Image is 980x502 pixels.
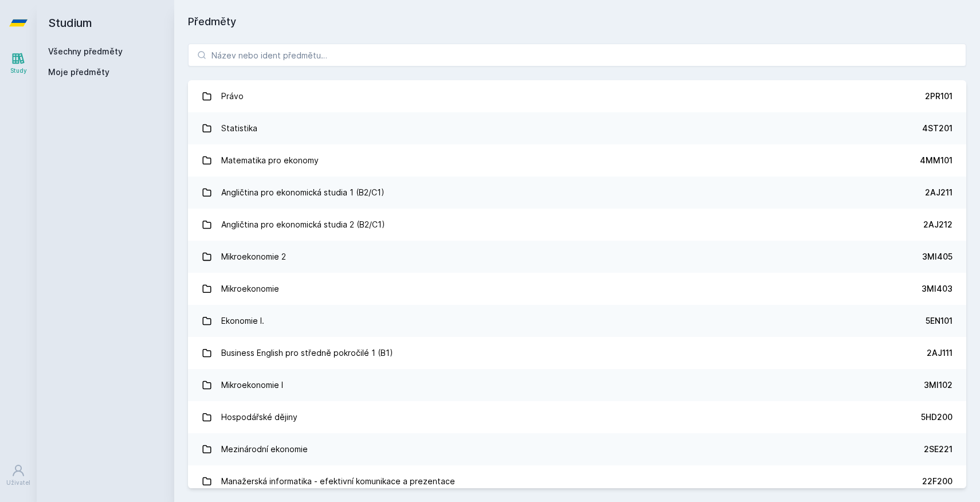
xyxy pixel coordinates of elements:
[920,155,952,166] div: 4MM101
[221,85,244,108] div: Právo
[921,411,952,423] div: 5HD200
[221,117,257,140] div: Statistika
[221,406,297,429] div: Hospodářské dějiny
[188,369,966,401] a: Mikroekonomie I 3MI102
[2,458,34,493] a: Uživatel
[922,283,952,295] div: 3MI403
[10,66,27,75] div: Study
[922,123,952,134] div: 4ST201
[188,80,966,112] a: Právo 2PR101
[188,44,966,66] input: Název nebo ident předmětu…
[221,277,279,300] div: Mikroekonomie
[922,251,952,262] div: 3MI405
[221,438,308,461] div: Mezinárodní ekonomie
[48,66,109,78] span: Moje předměty
[188,273,966,305] a: Mikroekonomie 3MI403
[221,470,455,493] div: Manažerská informatika - efektivní komunikace a prezentace
[188,241,966,273] a: Mikroekonomie 2 3MI405
[927,347,952,359] div: 2AJ111
[221,374,283,397] div: Mikroekonomie I
[188,112,966,144] a: Statistika 4ST201
[221,245,286,268] div: Mikroekonomie 2
[923,219,952,230] div: 2AJ212
[221,149,319,172] div: Matematika pro ekonomy
[6,479,30,487] div: Uživatel
[188,14,966,30] h1: Předměty
[925,187,952,198] div: 2AJ211
[922,476,952,487] div: 22F200
[188,144,966,177] a: Matematika pro ekonomy 4MM101
[188,465,966,497] a: Manažerská informatika - efektivní komunikace a prezentace 22F200
[221,213,385,236] div: Angličtina pro ekonomická studia 2 (B2/C1)
[924,444,952,455] div: 2SE221
[2,46,34,81] a: Study
[188,337,966,369] a: Business English pro středně pokročilé 1 (B1) 2AJ111
[221,181,385,204] div: Angličtina pro ekonomická studia 1 (B2/C1)
[924,379,952,391] div: 3MI102
[221,309,264,332] div: Ekonomie I.
[188,401,966,433] a: Hospodářské dějiny 5HD200
[188,177,966,209] a: Angličtina pro ekonomická studia 1 (B2/C1) 2AJ211
[188,433,966,465] a: Mezinárodní ekonomie 2SE221
[221,342,393,364] div: Business English pro středně pokročilé 1 (B1)
[188,305,966,337] a: Ekonomie I. 5EN101
[926,315,952,327] div: 5EN101
[925,91,952,102] div: 2PR101
[48,46,123,56] a: Všechny předměty
[188,209,966,241] a: Angličtina pro ekonomická studia 2 (B2/C1) 2AJ212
